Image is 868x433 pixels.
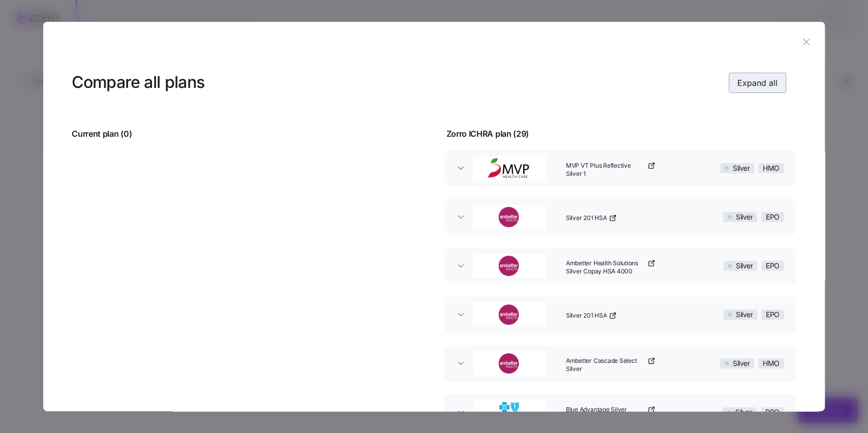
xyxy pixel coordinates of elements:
[444,345,796,382] button: AmbetterAmbetter Cascade Select SilverSilverHMO
[72,71,204,94] h3: Compare all plans
[444,199,796,235] button: AmbetterSilver 201 HSASilverEPO
[566,406,645,423] span: Blue Advantage Silver Access | 3 Free PCP | $15 Tier 1 Rx | Nationwide Doctors
[733,359,750,368] span: Silver
[566,357,655,374] a: Ambetter Cascade Select Silver
[736,261,753,270] span: Silver
[566,214,607,223] span: Silver 201 HSA
[566,162,655,179] a: MVP VT Plus Reflective Silver 1
[474,402,545,422] img: BlueCross BlueShield of North Carolina
[474,207,545,227] img: Ambetter
[566,312,607,320] span: Silver 201 HSA
[566,259,655,276] a: Ambetter Health Solutions Silver Copay HSA 4000
[474,158,545,178] img: MVP Health Plans
[474,353,545,374] img: Ambetter
[763,359,780,368] span: HMO
[474,304,545,325] img: Ambetter
[566,312,617,320] a: Silver 201 HSA
[736,212,753,222] span: Silver
[72,128,132,140] span: Current plan ( 0 )
[444,394,796,430] button: BlueCross BlueShield of North CarolinaBlue Advantage Silver Access | 3 Free PCP | $15 Tier 1 Rx |...
[566,357,645,374] span: Ambetter Cascade Select Silver
[566,259,645,276] span: Ambetter Health Solutions Silver Copay HSA 4000
[735,408,752,417] span: Silver
[737,77,777,89] span: Expand all
[566,162,645,179] span: MVP VT Plus Reflective Silver 1
[736,310,753,319] span: Silver
[765,408,780,417] span: PPO
[733,164,750,173] span: Silver
[444,296,796,333] button: AmbetterSilver 201 HSASilverEPO
[566,214,617,223] a: Silver 201 HSA
[766,310,780,319] span: EPO
[729,73,786,93] button: Expand all
[566,406,655,423] a: Blue Advantage Silver Access | 3 Free PCP | $15 Tier 1 Rx | Nationwide Doctors
[444,248,796,284] button: AmbetterAmbetter Health Solutions Silver Copay HSA 4000SilverEPO
[474,256,545,276] img: Ambetter
[446,128,529,140] span: Zorro ICHRA plan ( 29 )
[766,212,780,222] span: EPO
[766,261,780,270] span: EPO
[763,164,780,173] span: HMO
[444,150,796,187] button: MVP Health PlansMVP VT Plus Reflective Silver 1SilverHMO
